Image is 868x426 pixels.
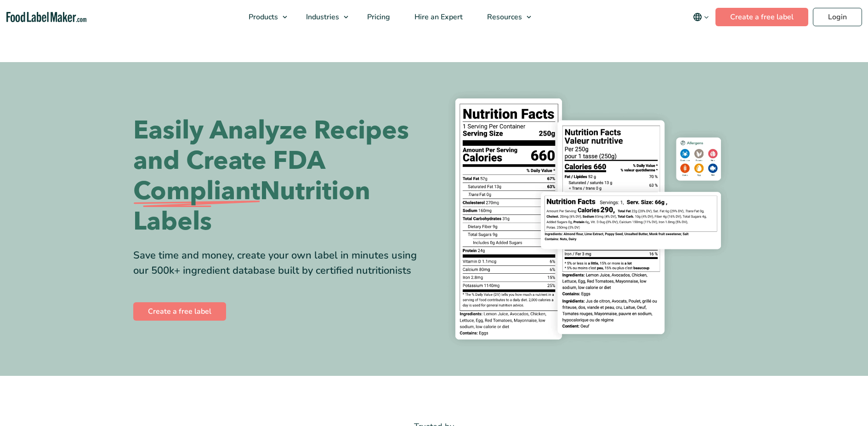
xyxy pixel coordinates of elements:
a: Create a free label [715,8,808,26]
a: Login [813,8,862,26]
span: Industries [303,12,340,22]
span: Hire an Expert [412,12,464,22]
div: Save time and money, create your own label in minutes using our 500k+ ingredient database built b... [133,248,427,278]
span: Products [246,12,279,22]
span: Resources [484,12,523,22]
h1: Easily Analyze Recipes and Create FDA Nutrition Labels [133,115,427,237]
span: Pricing [364,12,391,22]
span: Compliant [133,176,260,207]
a: Create a free label [133,302,226,321]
